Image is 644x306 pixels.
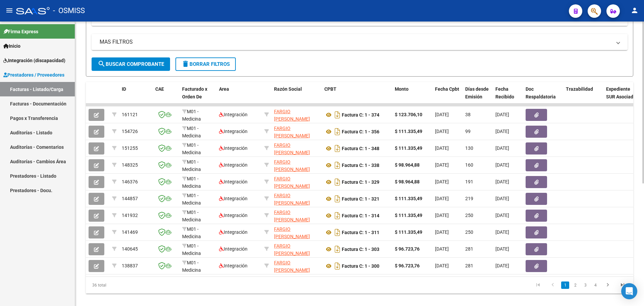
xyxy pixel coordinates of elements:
span: [DATE] [495,145,509,151]
a: go to next page [601,281,614,289]
span: Expediente SUR Asociado [606,86,636,99]
span: M01 - Medicina Esencial [182,226,201,247]
span: M01 - Medicina Esencial [182,109,201,130]
span: [DATE] [435,196,449,201]
span: 250 [465,229,473,235]
span: 191 [465,179,473,184]
a: go to last page [616,281,629,289]
strong: Factura C: 1 - 311 [342,230,379,235]
span: [DATE] [495,112,509,117]
span: Integración [219,196,248,201]
datatable-header-cell: Expediente SUR Asociado [603,82,640,112]
span: [DATE] [435,145,449,151]
a: go to previous page [546,281,559,289]
i: Descargar documento [333,110,342,120]
span: Doc Respaldatoria [526,86,556,99]
span: FARGIO [PERSON_NAME] [PERSON_NAME] [274,210,310,230]
span: FARGIO [PERSON_NAME] [PERSON_NAME] [274,260,310,281]
button: Borrar Filtros [175,57,236,71]
span: ID [122,86,126,92]
span: M01 - Medicina Esencial [182,159,201,180]
span: FARGIO [PERSON_NAME] [PERSON_NAME] [274,126,310,146]
span: FARGIO [PERSON_NAME] [PERSON_NAME] [274,109,310,130]
span: FARGIO [PERSON_NAME] [PERSON_NAME] [274,159,310,180]
span: M01 - Medicina Esencial [182,126,201,146]
span: Integración [219,145,248,151]
span: - OSMISS [53,3,85,18]
span: [DATE] [435,162,449,168]
span: Integración [219,162,248,168]
i: Descargar documento [333,126,342,137]
datatable-header-cell: CPBT [322,82,392,112]
mat-icon: delete [181,60,190,68]
datatable-header-cell: Razón Social [271,82,322,112]
i: Descargar documento [333,177,342,187]
span: Prestadores / Proveedores [3,71,64,79]
strong: $ 98.964,88 [395,179,420,184]
span: FARGIO [PERSON_NAME] [PERSON_NAME] [274,176,310,197]
strong: $ 98.964,88 [395,162,420,168]
a: 4 [591,281,599,289]
datatable-header-cell: ID [119,82,153,112]
div: 36 total [86,277,194,294]
strong: Factura C: 1 - 303 [342,247,379,252]
span: M01 - Medicina Esencial [182,176,201,197]
strong: $ 111.335,49 [395,213,422,218]
span: Integración [219,179,248,184]
mat-icon: search [98,60,106,68]
strong: Factura C: 1 - 374 [342,112,379,118]
span: Area [219,86,229,92]
span: CAE [155,86,164,92]
i: Descargar documento [333,227,342,238]
datatable-header-cell: Trazabilidad [563,82,603,112]
datatable-header-cell: Doc Respaldatoria [523,82,563,112]
mat-panel-title: MAS FILTROS [100,38,611,46]
span: Trazabilidad [566,86,593,92]
span: 151255 [122,145,138,151]
datatable-header-cell: Días desde Emisión [463,82,493,112]
mat-expansion-panel-header: MAS FILTROS [92,34,628,50]
i: Descargar documento [333,193,342,204]
span: [DATE] [435,213,449,218]
li: page 1 [560,279,570,291]
datatable-header-cell: CAE [153,82,179,112]
strong: $ 96.723,76 [395,246,420,252]
i: Descargar documento [333,244,342,255]
span: [DATE] [495,246,509,252]
span: 281 [465,246,473,252]
span: M01 - Medicina Esencial [182,193,201,214]
span: 161121 [122,112,138,117]
strong: Factura C: 1 - 321 [342,196,379,202]
span: 38 [465,112,471,117]
strong: $ 111.335,49 [395,129,422,134]
span: [DATE] [495,213,509,218]
a: 1 [561,281,569,289]
i: Descargar documento [333,160,342,171]
span: 146376 [122,179,138,184]
span: [DATE] [495,229,509,235]
span: [DATE] [435,129,449,134]
a: go to first page [532,281,544,289]
span: M01 - Medicina Esencial [182,142,201,163]
div: 27377010049 [274,108,319,122]
strong: $ 111.335,49 [395,145,422,151]
span: [DATE] [435,229,449,235]
datatable-header-cell: Fecha Recibido [493,82,523,112]
span: 281 [465,263,473,268]
div: 27377010049 [274,225,319,239]
span: [DATE] [495,179,509,184]
div: 27377010049 [274,158,319,172]
span: Monto [395,86,409,92]
span: Fecha Cpbt [435,86,459,92]
span: Integración [219,213,248,218]
span: Días desde Emisión [465,86,489,99]
li: page 2 [570,279,580,291]
span: 160 [465,162,473,168]
span: [DATE] [495,263,509,268]
span: [DATE] [495,162,509,168]
strong: Factura C: 1 - 300 [342,263,379,269]
i: Descargar documento [333,143,342,154]
datatable-header-cell: Area [216,82,262,112]
span: Integración (discapacidad) [3,57,65,64]
span: [DATE] [435,263,449,268]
